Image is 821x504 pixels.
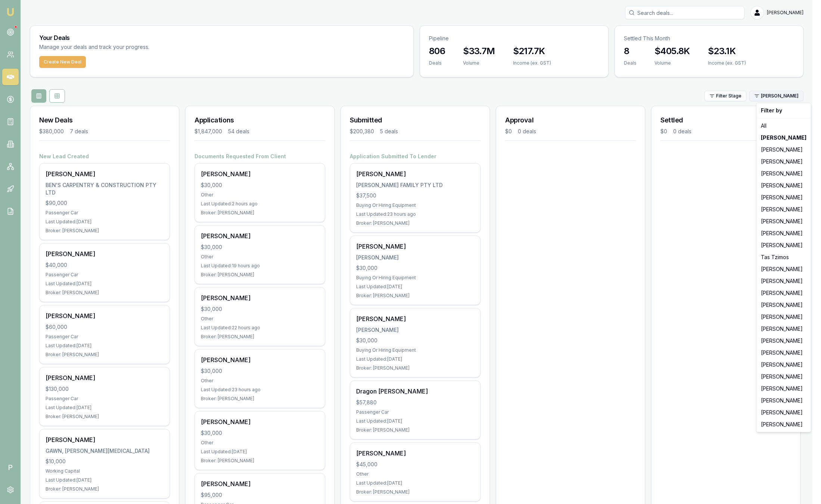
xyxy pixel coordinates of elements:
[758,347,809,359] div: [PERSON_NAME]
[758,156,809,168] div: [PERSON_NAME]
[758,395,809,407] div: [PERSON_NAME]
[758,263,809,275] div: [PERSON_NAME]
[758,287,809,299] div: [PERSON_NAME]
[758,239,809,251] div: [PERSON_NAME]
[758,407,809,419] div: [PERSON_NAME]
[761,134,806,141] strong: [PERSON_NAME]
[758,299,809,311] div: [PERSON_NAME]
[758,105,809,116] div: Filter by
[758,371,809,383] div: [PERSON_NAME]
[758,192,809,203] div: [PERSON_NAME]
[758,275,809,287] div: [PERSON_NAME]
[758,120,809,132] div: All
[758,168,809,180] div: [PERSON_NAME]
[758,335,809,347] div: [PERSON_NAME]
[758,251,809,263] div: Tas Tzimos
[758,180,809,192] div: [PERSON_NAME]
[758,311,809,323] div: [PERSON_NAME]
[758,323,809,335] div: [PERSON_NAME]
[758,215,809,227] div: [PERSON_NAME]
[758,419,809,430] div: [PERSON_NAME]
[758,383,809,395] div: [PERSON_NAME]
[758,359,809,371] div: [PERSON_NAME]
[758,203,809,215] div: [PERSON_NAME]
[758,227,809,239] div: [PERSON_NAME]
[758,144,809,156] div: [PERSON_NAME]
